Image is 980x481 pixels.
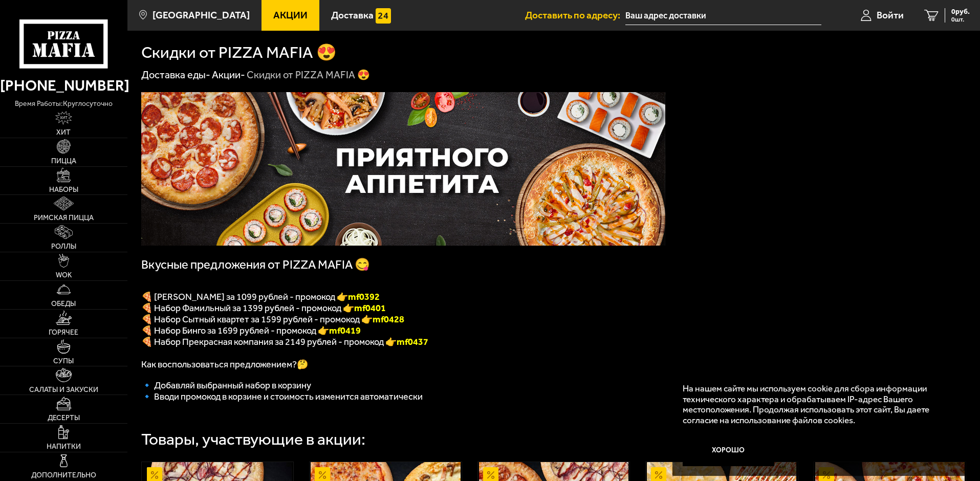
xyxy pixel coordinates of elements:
[141,314,404,325] span: 🍕 Набор Сытный квартет за 1599 рублей - промокод 👉
[153,10,250,20] span: [GEOGRAPHIC_DATA]
[141,325,361,336] span: 🍕 Набор Бинго за 1699 рублей - промокод 👉
[951,8,970,15] span: 0 руб.
[51,300,76,308] span: Обеды
[141,291,380,302] span: 🍕 [PERSON_NAME] за 1099 рублей - промокод 👉
[51,243,76,250] span: Роллы
[141,391,423,402] span: 🔹 Вводи промокод в корзине и стоимость изменится автоматически
[29,386,98,393] span: Салаты и закуски
[49,186,78,193] span: Наборы
[141,336,397,347] span: 🍕 Набор Прекрасная компания за 2149 рублей - промокод 👉
[247,69,370,82] div: Скидки от PIZZA MAFIA 😍
[373,314,404,325] b: mf0428
[56,272,72,279] span: WOK
[47,443,81,450] span: Напитки
[329,325,361,336] b: mf0419
[525,10,625,20] span: Доставить по адресу:
[141,302,386,314] span: 🍕 Набор Фамильный за 1399 рублей - промокод 👉
[141,69,210,81] a: Доставка еды-
[141,92,665,246] img: 1024x1024
[56,129,71,136] span: Хит
[348,291,380,302] font: mf0392
[49,329,78,336] span: Горячее
[951,16,970,23] span: 0 шт.
[51,158,76,165] span: Пицца
[212,69,245,81] a: Акции-
[273,10,308,20] span: Акции
[141,380,311,391] span: 🔹 Добавляй выбранный набор в корзину
[34,214,94,222] span: Римская пицца
[331,10,374,20] span: Доставка
[683,435,775,466] button: Хорошо
[354,302,386,314] b: mf0401
[31,472,96,479] span: Дополнительно
[48,414,80,422] span: Десерты
[625,6,821,25] input: Ваш адрес доставки
[141,359,308,370] span: Как воспользоваться предложением?🤔
[141,45,337,61] h1: Скидки от PIZZA MAFIA 😍
[141,257,370,272] span: Вкусные предложения от PIZZA MAFIA 😋
[397,336,428,347] span: mf0437
[877,10,904,20] span: Войти
[141,431,365,448] div: Товары, участвующие в акции:
[53,358,74,365] span: Супы
[376,8,391,24] img: 15daf4d41897b9f0e9f617042186c801.svg
[683,383,950,426] p: На нашем сайте мы используем cookie для сбора информации технического характера и обрабатываем IP...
